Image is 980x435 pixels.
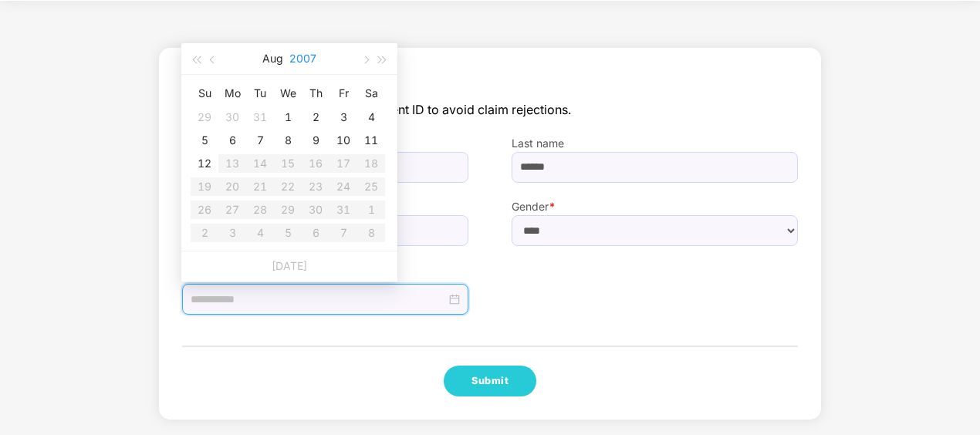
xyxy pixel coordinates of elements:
td: 2007-08-11 [357,129,385,152]
div: 10 [334,131,353,150]
td: 2007-07-30 [218,106,246,129]
th: Th [302,81,329,106]
th: We [274,81,302,106]
td: 2007-08-01 [274,106,302,129]
div: 12 [195,154,214,173]
th: Mo [218,81,246,106]
button: 2007 [289,43,316,74]
span: Spouse Detail [182,71,798,100]
td: 2007-08-04 [357,106,385,129]
td: 2007-08-06 [218,129,246,152]
td: 2007-08-05 [191,129,218,152]
div: 5 [195,131,214,150]
td: 2007-08-12 [191,152,218,175]
td: 2007-08-02 [302,106,329,129]
label: Last name [512,135,798,152]
th: Sa [357,81,385,106]
th: Su [191,81,218,106]
div: 31 [251,108,269,126]
span: The detail should be as per government ID to avoid claim rejections. [182,100,798,120]
button: Submit [444,366,536,396]
td: 2007-08-08 [274,129,302,152]
label: Gender [512,198,798,215]
div: 1 [279,108,297,126]
td: 2007-08-09 [302,129,329,152]
div: 3 [334,108,353,126]
button: Aug [262,43,283,74]
th: Tu [246,81,274,106]
div: 29 [195,108,214,126]
td: 2007-08-07 [246,129,274,152]
div: 2 [306,108,325,126]
div: 6 [223,131,242,150]
div: 8 [279,131,297,150]
th: Fr [329,81,357,106]
a: [DATE] [272,259,307,272]
td: 2007-08-03 [329,106,357,129]
div: 11 [362,131,380,150]
div: 7 [251,131,269,150]
td: 2007-07-29 [191,106,218,129]
div: 9 [306,131,325,150]
div: 4 [362,108,380,126]
td: 2007-07-31 [246,106,274,129]
div: 30 [223,108,242,126]
td: 2007-08-10 [329,129,357,152]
